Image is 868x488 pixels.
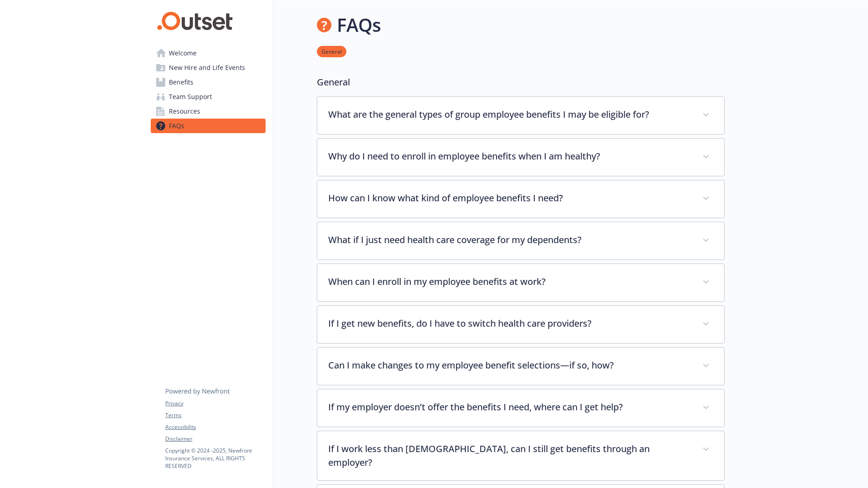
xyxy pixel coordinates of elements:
[169,60,245,75] span: New Hire and Life Events
[165,399,265,408] a: Privacy
[337,11,381,39] h1: FAQs
[317,222,724,259] div: What if I just need health care coverage for my dependents?
[328,108,691,121] p: What are the general types of group employee benefits I may be eligible for?
[317,348,724,385] div: Can I make changes to my employee benefit selections—if so, how?
[169,104,200,119] span: Resources
[169,119,184,133] span: FAQs
[317,431,724,480] div: If I work less than [DEMOGRAPHIC_DATA], can I still get benefits through an employer?
[317,306,724,343] div: If I get new benefits, do I have to switch health care providers?
[328,400,691,414] p: If my employer doesn’t offer the benefits I need, where can I get help?
[328,191,691,205] p: How can I know what kind of employee benefits I need?
[169,46,197,60] span: Welcome
[165,435,265,443] a: Disclaimer
[317,389,724,427] div: If my employer doesn’t offer the benefits I need, where can I get help?
[165,411,265,419] a: Terms
[328,233,691,247] p: What if I just need health care coverage for my dependents?
[317,139,724,176] div: Why do I need to enroll in employee benefits when I am healthy?
[317,180,724,218] div: How can I know what kind of employee benefits I need?
[317,97,724,134] div: What are the general types of group employee benefits I may be eligible for?
[151,104,266,119] a: Resources
[169,75,193,90] span: Benefits
[328,359,691,372] p: Can I make changes to my employee benefit selections—if so, how?
[328,149,691,163] p: Why do I need to enroll in employee benefits when I am healthy?
[328,317,691,330] p: If I get new benefits, do I have to switch health care providers?
[317,47,346,55] a: General
[165,447,265,470] p: Copyright © 2024 - 2025 , Newfront Insurance Services, ALL RIGHTS RESERVED
[328,275,691,289] p: When can I enroll in my employee benefits at work?
[169,90,212,104] span: Team Support
[151,90,266,104] a: Team Support
[151,46,266,60] a: Welcome
[165,423,265,431] a: Accessibility
[317,75,725,89] p: General
[151,75,266,90] a: Benefits
[151,60,266,75] a: New Hire and Life Events
[317,264,724,301] div: When can I enroll in my employee benefits at work?
[151,119,266,133] a: FAQs
[328,442,691,469] p: If I work less than [DEMOGRAPHIC_DATA], can I still get benefits through an employer?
